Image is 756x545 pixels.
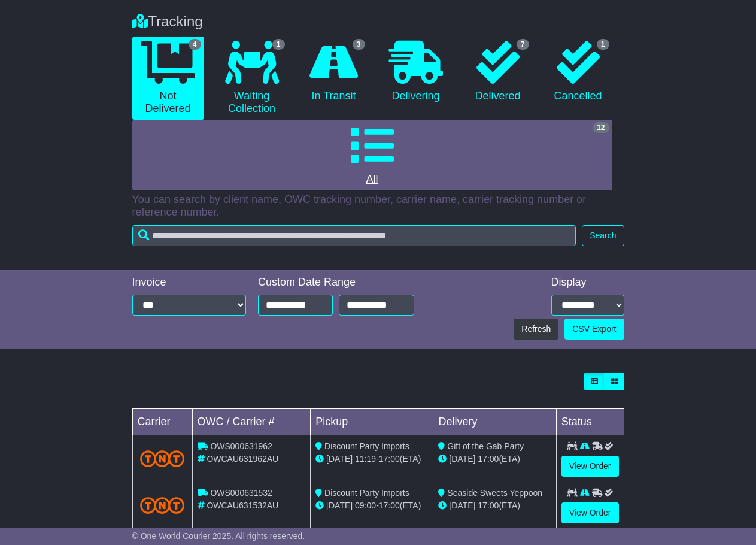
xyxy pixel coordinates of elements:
[272,39,285,50] span: 1
[355,501,376,510] span: 09:00
[438,453,551,465] div: (ETA)
[192,409,311,435] td: OWC / Carrier #
[326,501,353,510] span: [DATE]
[326,454,353,464] span: [DATE]
[126,13,630,31] div: Tracking
[551,276,624,289] div: Display
[379,454,400,464] span: 17:00
[189,39,201,50] span: 4
[140,497,185,513] img: TNT_Domestic.png
[449,501,475,510] span: [DATE]
[132,120,612,190] a: 12 All
[449,454,475,464] span: [DATE]
[447,441,524,451] span: Gift of the Gab Party
[311,409,433,435] td: Pickup
[132,409,192,435] td: Carrier
[132,276,247,289] div: Invoice
[556,409,624,435] td: Status
[379,501,400,510] span: 17:00
[132,193,624,219] p: You can search by client name, OWC tracking number, carrier name, carrier tracking number or refe...
[380,37,452,107] a: Delivering
[438,499,551,512] div: (ETA)
[353,39,365,50] span: 3
[433,409,556,435] td: Delivery
[132,531,305,541] span: © One World Courier 2025. All rights reserved.
[300,37,368,107] a: 3 In Transit
[140,450,185,467] img: TNT_Domestic.png
[517,39,529,50] span: 7
[324,441,409,451] span: Discount Party Imports
[544,37,612,107] a: 1 Cancelled
[561,502,619,523] a: View Order
[582,225,624,246] button: Search
[561,456,619,477] a: View Order
[132,37,204,120] a: 4 Not Delivered
[207,501,278,510] span: OWCAU631532AU
[447,488,542,498] span: Seaside Sweets Yeppoon
[464,37,532,107] a: 7 Delivered
[258,276,414,289] div: Custom Date Range
[593,122,609,133] span: 12
[355,454,376,464] span: 11:19
[210,488,272,498] span: OWS000631532
[597,39,609,50] span: 1
[210,441,272,451] span: OWS000631962
[324,488,409,498] span: Discount Party Imports
[315,499,428,512] div: - (ETA)
[478,454,499,464] span: 17:00
[207,454,278,464] span: OWCAU631962AU
[564,319,624,340] a: CSV Export
[216,37,288,120] a: 1 Waiting Collection
[514,319,558,340] button: Refresh
[478,501,499,510] span: 17:00
[315,453,428,465] div: - (ETA)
